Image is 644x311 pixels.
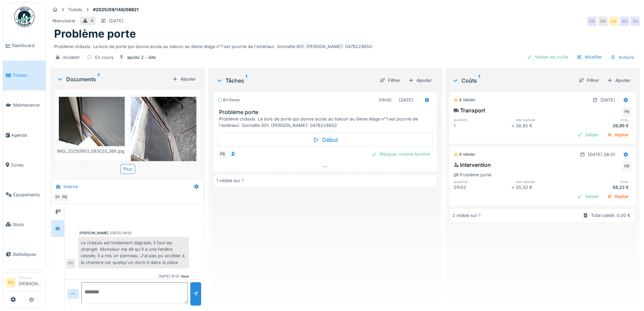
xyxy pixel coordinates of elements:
div: Valider les coûts [524,52,571,62]
div: Tâches [216,76,374,85]
a: Dashboard [3,31,46,61]
h6: quantité [454,180,511,184]
li: [PERSON_NAME] [19,275,43,290]
div: 26,85 € [574,123,631,129]
div: Problème porte [454,172,491,178]
div: [PERSON_NAME] [79,230,109,236]
div: PB [66,259,75,268]
h1: Problème porte [54,27,136,40]
div: Ajouter [170,74,198,84]
h6: total [574,180,631,184]
a: EN Manager[PERSON_NAME] [6,275,43,291]
a: Stock [3,209,46,239]
div: [DATE] 08:01 [588,151,615,158]
span: Maintenance [13,102,43,108]
div: Plus [120,164,135,174]
div: 2 visible sur 1 [452,212,480,219]
img: cbbe7fdy50zk7gm0nrw2e7yv9k0s [59,97,125,146]
div: Modifier [574,52,605,62]
span: Stock [13,221,43,228]
div: PB [622,107,631,117]
div: Valider [574,130,601,139]
strong: #2025/09/146/06821 [90,6,141,13]
div: Filtrer [576,76,602,85]
div: EN [598,17,607,26]
sup: 1 [478,76,480,85]
div: IMG_20250903_083020_386.jpg [57,148,126,154]
span: Équipements [13,192,43,198]
div: 4 [91,18,93,24]
div: Ajouter [406,76,434,85]
li: EN [6,277,16,288]
div: apollo 2 - site [127,54,156,61]
div: Interne [64,183,78,190]
div: Début [218,133,432,147]
div: [DATE] [600,97,615,103]
div: 26,85 € [516,123,574,129]
span: Statistiques [13,251,43,258]
div: Coûts [452,76,573,85]
img: Badge_color-CXgf-gQk.svg [14,7,34,27]
div: EN [587,17,597,26]
a: Agenda [3,120,46,150]
div: 55,50 € [516,184,574,191]
span: Tickets [13,72,43,79]
div: Valider [574,192,601,201]
div: 01h00 [379,97,391,103]
div: PB [218,150,227,159]
div: EN [609,17,618,26]
div: Vous [181,274,189,279]
div: Total validé: 0,00 € [591,212,630,219]
div: Problème châssis. Le bois de porte qui donne accès au balcon au 6ème étage n°1 est pourrie de l'e... [54,41,636,50]
div: PB [60,193,69,202]
div: Problème châssis. Le bois de porte qui donne accès au balcon au 6ème étage n°1 est pourrie de l'e... [219,116,434,129]
div: × [511,123,516,129]
div: Documents [57,75,170,83]
div: Le châssis est totalement dégradé, il faut les changer. Monsieur me dit qu'il a une fenêtre cassé... [78,237,189,268]
div: Tickets [68,6,82,13]
div: Incident [63,54,79,61]
div: Actions [607,52,637,62]
div: Intervention [454,161,491,169]
div: À valider [454,97,475,103]
a: Tickets [3,61,46,90]
div: EN [53,193,63,202]
h3: Problème porte [219,109,434,115]
a: Statistiques [3,239,46,269]
span: Dashboard [12,42,43,49]
div: EN [620,17,629,26]
div: 1 visible sur 1 [216,177,243,184]
div: Manager [19,275,43,280]
h6: prix unitaire [516,180,574,184]
h6: quantité [454,118,511,122]
div: EN [630,17,640,26]
div: × [511,184,516,191]
div: [DATE] [399,97,413,103]
div: 01h02 [454,184,511,191]
div: 58,22 € [574,184,631,191]
div: [DATE] [109,18,123,24]
div: Transport [454,106,485,114]
sup: 7 [97,75,100,83]
div: Filtrer [377,76,403,85]
div: [DATE] 15:02 [159,274,180,279]
span: Agenda [11,132,43,138]
div: Menuiserie [52,18,75,24]
div: 1 [454,123,511,129]
a: Maintenance [3,90,46,120]
h6: prix unitaire [516,118,574,122]
div: Ajouter [604,76,633,85]
div: [DATE] 09:02 [110,230,132,236]
span: Zones [11,162,43,168]
div: Rejeter [604,130,631,139]
div: À valider [454,152,475,157]
a: Équipements [3,180,46,209]
img: 8rz2fdm22qnu7zdkyizncfxm0tcz [131,97,197,184]
h6: total [574,118,631,122]
div: En cours [218,97,240,103]
div: Marquer comme terminé [369,150,433,159]
a: Zones [3,150,46,180]
div: PB [622,162,631,171]
div: Rejeter [604,192,631,201]
div: En cours [95,54,114,61]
